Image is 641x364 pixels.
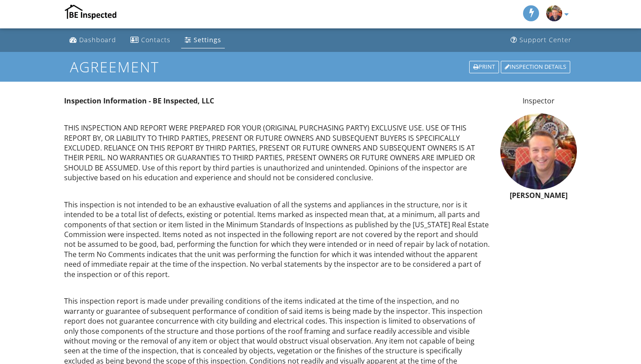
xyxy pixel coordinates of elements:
[507,32,575,48] a: Support Center
[519,36,572,44] div: Support Center
[500,192,577,200] h6: [PERSON_NAME]
[501,61,570,73] div: Inspection Details
[500,113,577,190] img: dan_richter.jpg
[468,60,500,74] a: Print
[500,96,577,106] p: Inspector
[70,59,571,75] h1: Agreement
[194,36,221,44] div: Settings
[500,60,571,74] a: Inspection Details
[181,32,225,48] a: Settings
[64,96,214,106] strong: Inspection Information - BE Inspected, LLC
[127,32,174,48] a: Contacts
[64,113,490,183] p: THIS INSPECTION AND REPORT WERE PREPARED FOR YOUR (ORIGINAL PURCHASING PARTY) EXCLUSIVE USE. USE ...
[469,61,499,73] div: Print
[141,36,170,44] div: Contacts
[66,32,120,48] a: Dashboard
[546,5,562,21] img: dan_richter.jpg
[64,2,123,26] img: BE Inspected LLC
[79,36,116,44] div: Dashboard
[64,190,490,279] p: This inspection is not intended to be an exhaustive evaluation of all the systems and appliances ...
